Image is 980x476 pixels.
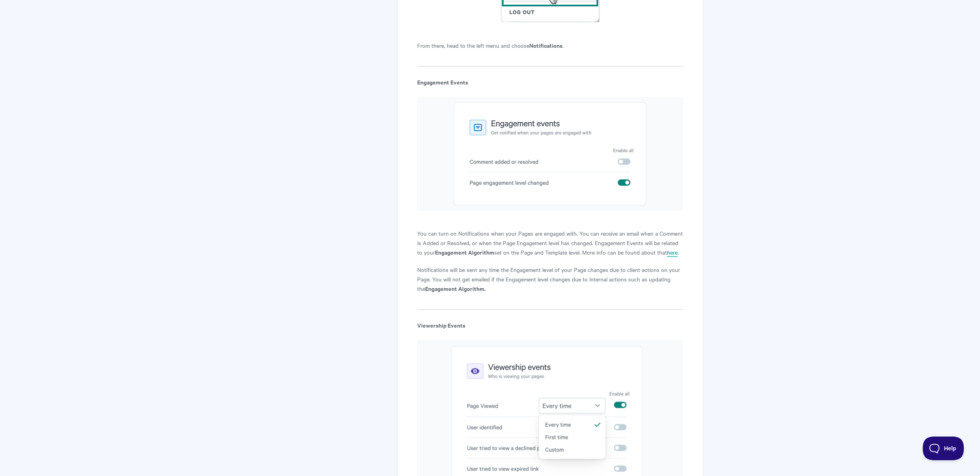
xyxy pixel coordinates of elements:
[417,321,465,329] b: Viewership Events
[417,265,683,293] p: Notifications will be sent any time the Engagement level of your Page changes due to client actio...
[417,97,683,210] img: file-IMBVj8PZg5.png
[417,229,683,257] p: You can turn on Notifications when your Pages are engaged with. You can receive an email when a C...
[667,248,678,257] a: here
[417,78,468,86] b: Engagement Events
[435,248,494,256] strong: Engagement Algorithm
[417,41,683,50] p: From there, head to the left menu and choose .
[425,284,485,292] strong: Engagement Algorithm.
[923,437,964,460] iframe: Toggle Customer Support
[529,41,562,49] strong: Notifications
